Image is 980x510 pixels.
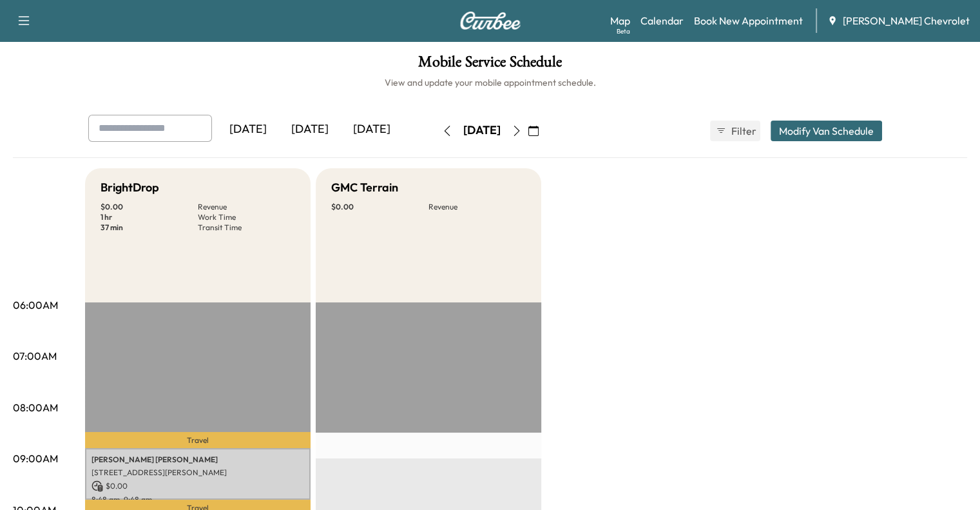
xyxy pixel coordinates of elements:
[771,121,882,141] button: Modify Van Schedule
[101,222,198,233] p: 37 min
[341,115,403,144] div: [DATE]
[610,13,630,28] a: MapBeta
[85,432,311,447] p: Travel
[91,480,304,492] p: $ 0.00
[710,121,760,141] button: Filter
[694,13,803,28] a: Book New Appointment
[463,123,501,139] div: [DATE]
[13,76,967,89] h6: View and update your mobile appointment schedule.
[13,297,58,313] p: 06:00AM
[91,495,304,505] p: 8:48 am - 9:48 am
[101,202,198,212] p: $ 0.00
[13,400,58,415] p: 08:00AM
[331,179,398,197] h5: GMC Terrain
[331,202,428,212] p: $ 0.00
[198,212,295,222] p: Work Time
[198,202,295,212] p: Revenue
[279,115,341,144] div: [DATE]
[731,123,754,139] span: Filter
[217,115,279,144] div: [DATE]
[13,451,58,466] p: 09:00AM
[640,13,684,28] a: Calendar
[91,455,304,465] p: [PERSON_NAME] [PERSON_NAME]
[13,348,57,364] p: 07:00AM
[198,222,295,233] p: Transit Time
[13,54,967,76] h1: Mobile Service Schedule
[843,13,970,28] span: [PERSON_NAME] Chevrolet
[91,467,304,478] p: [STREET_ADDRESS][PERSON_NAME]
[101,179,159,197] h5: BrightDrop
[459,12,521,30] img: Curbee Logo
[428,202,526,212] p: Revenue
[101,212,198,222] p: 1 hr
[617,26,630,36] div: Beta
